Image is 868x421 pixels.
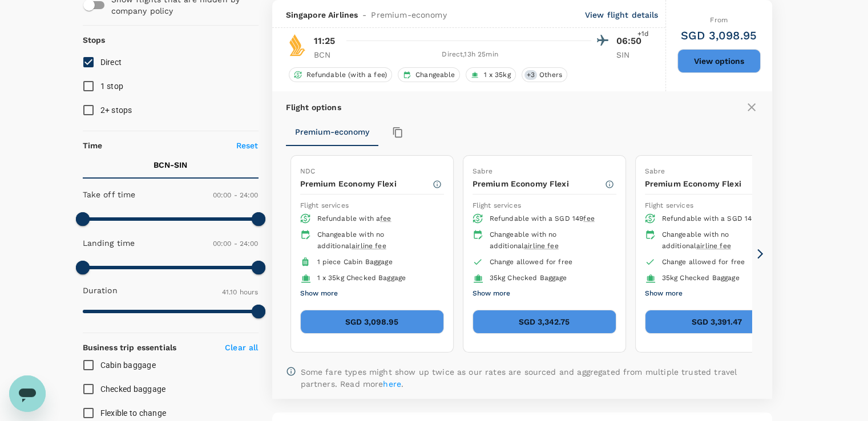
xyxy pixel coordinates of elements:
[616,34,645,48] p: 06:50
[213,191,259,199] span: 00:00 - 24:00
[100,106,132,115] span: 2+ stops
[314,49,342,60] p: BCN
[681,26,757,44] h6: SGD 3,098.95
[535,70,567,80] span: Others
[300,178,432,189] p: Premium Economy Flexi
[380,214,391,222] span: fee
[585,9,659,21] p: View flight details
[371,9,446,21] span: Premium-economy
[225,342,258,353] p: Clear all
[466,67,515,82] div: 1 x 35kg
[524,242,559,250] span: airline fee
[524,70,537,80] span: + 3
[473,286,510,301] button: Show more
[473,201,521,209] span: Flight services
[490,229,607,252] div: Changeable with no additional
[286,119,378,146] button: Premium-economy
[300,201,349,209] span: Flight services
[349,49,591,60] div: Direct , 13h 25min
[645,167,665,175] span: Sabre
[473,310,616,334] button: SGD 3,342.75
[645,310,789,334] button: SGD 3,391.47
[83,189,136,200] p: Take off time
[411,70,460,80] span: Changeable
[83,140,103,151] p: Time
[317,213,435,225] div: Refundable with a
[645,201,693,209] span: Flight services
[710,16,728,24] span: From
[490,274,567,282] span: 35kg Checked Baggage
[300,167,315,175] span: NDC
[286,102,341,113] p: Flight options
[358,9,371,21] span: -
[236,140,259,151] p: Reset
[83,237,135,249] p: Landing time
[645,286,683,301] button: Show more
[302,70,391,80] span: Refundable (with a fee)
[473,178,604,189] p: Premium Economy Flexi
[637,29,649,40] span: +1d
[83,285,118,296] p: Duration
[9,375,46,412] iframe: Button to launch messaging window
[300,310,444,334] button: SGD 3,098.95
[100,82,124,91] span: 1 stop
[286,9,358,21] span: Singapore Airlines
[352,242,386,250] span: airline fee
[583,214,594,222] span: fee
[213,240,259,248] span: 00:00 - 24:00
[100,361,156,370] span: Cabin baggage
[398,67,461,82] div: Changeable
[490,258,572,266] span: Change allowed for free
[83,35,106,44] strong: Stops
[301,366,758,389] p: Some fare types might show up twice as our rates are sourced and aggregated from multiple trusted...
[616,49,645,60] p: SIN
[473,167,493,175] span: Sabre
[662,258,745,266] span: Change allowed for free
[317,274,406,282] span: 1 x 35kg Checked Baggage
[383,379,401,388] a: here
[100,384,166,394] span: Checked baggage
[222,288,259,296] span: 41.10 hours
[300,286,338,301] button: Show more
[154,159,187,171] p: BCN - SIN
[100,58,122,67] span: Direct
[645,178,777,189] p: Premium Economy Flexi
[317,258,393,266] span: 1 piece Cabin Baggage
[662,213,780,225] div: Refundable with a SGD 149.92
[289,67,392,82] div: Refundable (with a fee)
[314,34,336,48] p: 11:25
[317,229,435,252] div: Changeable with no additional
[662,229,780,252] div: Changeable with no additional
[662,274,740,282] span: 35kg Checked Baggage
[479,70,515,80] span: 1 x 35kg
[677,49,761,73] button: View options
[286,34,309,56] img: SQ
[83,343,177,352] strong: Business trip essentials
[100,408,167,418] span: Flexible to change
[696,242,731,250] span: airline fee
[490,213,607,225] div: Refundable with a SGD 149
[522,67,567,82] div: +3Others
